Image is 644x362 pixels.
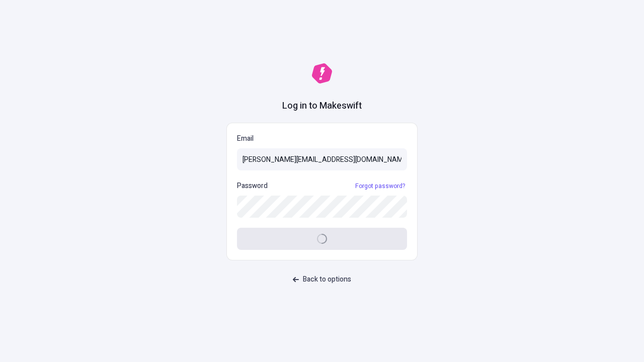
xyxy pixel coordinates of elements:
input: Email [237,148,407,170]
span: Back to options [303,274,351,285]
p: Password [237,180,268,192]
p: Email [237,133,407,144]
h1: Log in to Makeswift [282,100,362,113]
button: Back to options [287,270,357,289]
a: Forgot password? [353,182,407,190]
